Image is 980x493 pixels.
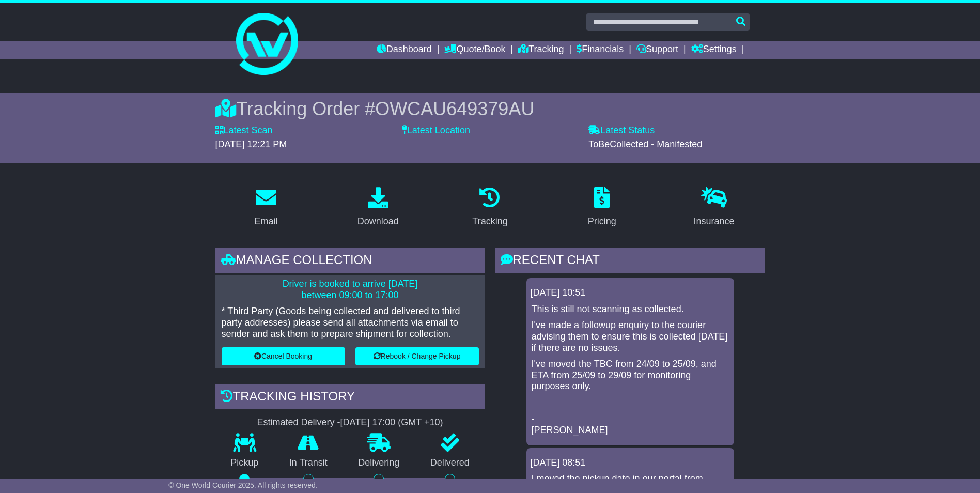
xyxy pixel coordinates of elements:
div: [DATE] 17:00 (GMT +10) [340,417,443,428]
div: Email [254,214,277,228]
span: OWCAU649379AU [375,98,534,119]
a: Download [351,183,406,232]
div: Estimated Delivery - [215,417,485,428]
a: Quote/Book [444,41,505,59]
a: Pricing [581,183,623,232]
div: [DATE] 10:51 [531,287,730,299]
a: Tracking [518,41,564,59]
p: I've made a followup enquiry to the courier advising them to ensure this is collected [DATE] if t... [532,320,729,353]
div: Download [357,214,399,228]
a: Email [247,183,284,232]
div: Tracking [472,214,507,228]
p: Delivered [415,457,485,469]
div: [DATE] 08:51 [531,457,730,469]
a: Insurance [687,183,741,232]
a: Support [636,41,678,59]
div: Manage collection [215,248,485,275]
div: RECENT CHAT [495,248,765,275]
p: - [PERSON_NAME] [532,414,729,436]
span: ToBeCollected - Manifested [588,139,702,149]
label: Latest Location [402,125,470,136]
span: [DATE] 12:21 PM [215,139,287,149]
a: Tracking [465,183,514,232]
div: Tracking history [215,384,485,412]
p: Delivering [343,457,415,469]
label: Latest Status [588,125,655,136]
a: Financials [577,41,624,59]
p: Driver is booked to arrive [DATE] between 09:00 to 17:00 [222,279,479,301]
label: Latest Scan [215,125,273,136]
button: Cancel Booking [222,347,345,365]
p: I've moved the TBC from 24/09 to 25/09, and ETA from 25/09 to 29/09 for monitoring purposes only. [532,359,729,392]
button: Rebook / Change Pickup [355,347,479,365]
div: Tracking Order # [215,98,765,120]
div: Insurance [694,214,735,228]
a: Settings [691,41,737,59]
p: Pickup [215,457,274,469]
span: © One World Courier 2025. All rights reserved. [168,481,318,489]
p: This is still not scanning as collected. [532,304,729,315]
a: Dashboard [377,41,432,59]
p: In Transit [274,457,343,469]
p: * Third Party (Goods being collected and delivered to third party addresses) please send all atta... [222,306,479,340]
div: Pricing [588,214,616,228]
